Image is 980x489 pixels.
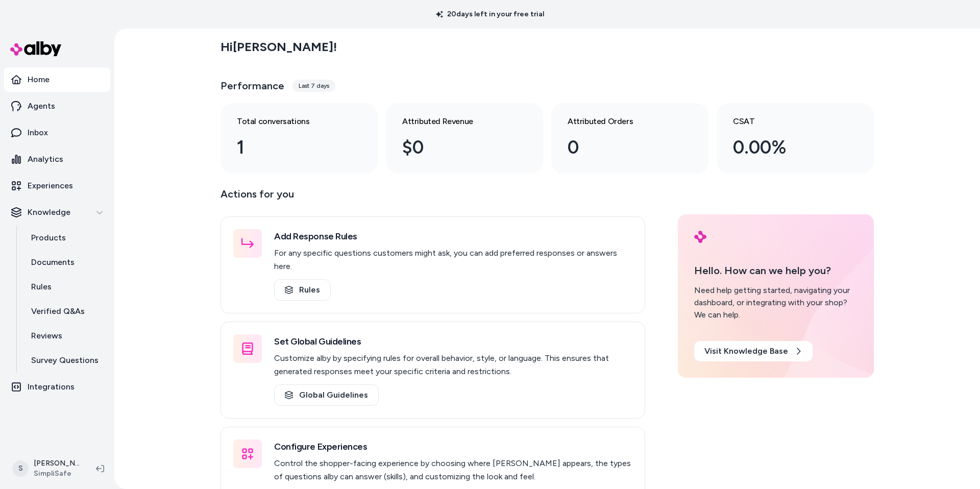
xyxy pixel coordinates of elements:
a: Rules [21,275,110,299]
h3: Performance [220,79,284,93]
a: Survey Questions [21,348,110,373]
p: Verified Q&As [31,305,85,317]
a: Agents [4,94,110,118]
button: Knowledge [4,200,110,225]
a: Rules [274,279,331,301]
a: Global Guidelines [274,384,379,406]
div: Need help getting started, navigating your dashboard, or integrating with your shop? We can help. [694,284,857,321]
span: S [12,460,29,477]
a: Verified Q&As [21,299,110,324]
p: Agents [28,100,55,112]
p: Experiences [28,180,73,192]
div: 1 [237,134,345,161]
a: Home [4,67,110,92]
span: SimpliSafe [34,469,80,479]
h3: CSAT [733,115,841,128]
p: Customize alby by specifying rules for overall behavior, style, or language. This ensures that ge... [274,352,632,378]
h3: Attributed Revenue [402,115,510,128]
p: Survey Questions [31,354,99,366]
a: Analytics [4,147,110,172]
div: $0 [402,134,510,161]
a: Products [21,226,110,250]
a: Attributed Orders 0 [551,103,708,174]
p: 20 days left in your free trial [430,9,550,19]
a: Visit Knowledge Base [694,341,813,361]
p: For any specific questions customers might ask, you can add preferred responses or answers here. [274,247,632,273]
a: Integrations [4,375,110,399]
p: Products [31,232,66,244]
button: S[PERSON_NAME]SimpliSafe [6,452,88,485]
h3: Attributed Orders [568,115,676,128]
p: [PERSON_NAME] [34,458,80,469]
a: Experiences [4,174,110,198]
h3: Set Global Guidelines [274,334,632,349]
div: 0 [568,134,676,161]
div: 0.00% [733,134,841,161]
p: Analytics [28,153,63,165]
p: Rules [31,281,52,293]
p: Hello. How can we help you? [694,263,857,278]
h3: Add Response Rules [274,229,632,243]
h3: Total conversations [237,115,345,128]
a: Total conversations 1 [220,103,378,174]
div: Last 7 days [292,80,335,92]
img: alby Logo [10,41,61,56]
h3: Configure Experiences [274,439,632,454]
p: Integrations [28,381,75,393]
a: CSAT 0.00% [717,103,874,174]
p: Control the shopper-facing experience by choosing where [PERSON_NAME] appears, the types of quest... [274,457,632,483]
p: Reviews [31,330,62,342]
p: Knowledge [28,206,70,218]
h2: Hi [PERSON_NAME] ! [220,39,337,55]
p: Documents [31,256,75,268]
a: Inbox [4,120,110,145]
img: alby Logo [694,231,706,243]
p: Inbox [28,127,48,139]
a: Attributed Revenue $0 [386,103,543,174]
p: Actions for you [220,186,645,210]
a: Reviews [21,324,110,348]
a: Documents [21,250,110,275]
p: Home [28,74,50,86]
